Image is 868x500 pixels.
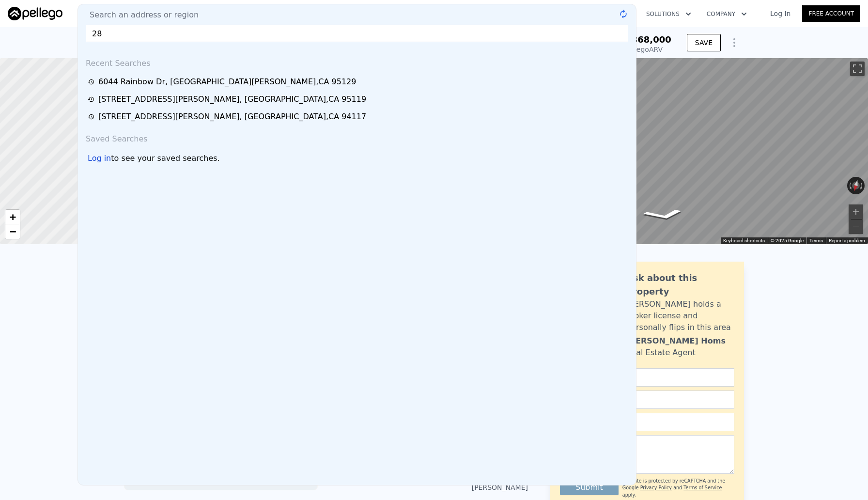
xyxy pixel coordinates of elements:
div: Map [443,58,868,244]
div: Street View [443,58,868,244]
a: [STREET_ADDRESS][PERSON_NAME], [GEOGRAPHIC_DATA],CA 95119 [88,94,629,105]
a: Terms of Service [683,485,722,490]
button: Submit [560,480,619,495]
div: This site is protected by reCAPTCHA and the Google and apply. [622,478,734,499]
a: Log In [759,9,802,18]
a: Privacy Policy [640,485,672,490]
div: Saved Searches [82,125,632,149]
span: to see your saved searches. [111,153,219,164]
span: − [10,225,16,237]
a: Terms (opens in new tab) [809,238,823,243]
div: 6044 Rainbow Dr , [GEOGRAPHIC_DATA][PERSON_NAME] , CA 95129 [98,76,356,88]
button: Rotate counterclockwise [847,177,852,194]
span: © 2025 Google [771,238,804,243]
div: [PERSON_NAME] holds a broker license and personally flips in this area [626,298,734,333]
div: [STREET_ADDRESS][PERSON_NAME] , [GEOGRAPHIC_DATA] , CA 94117 [98,111,366,123]
input: Name [560,368,734,387]
span: + [10,211,16,223]
div: Log in [88,153,111,164]
button: Zoom out [849,219,863,234]
span: Search an address or region [82,9,199,21]
button: Company [699,5,755,23]
a: Free Account [802,5,860,22]
button: SAVE [687,34,721,51]
button: Solutions [638,5,699,23]
a: [STREET_ADDRESS][PERSON_NAME], [GEOGRAPHIC_DATA],CA 94117 [88,111,629,123]
div: Recent Searches [82,50,632,73]
path: Go Northwest, Waterbird Way [631,206,697,223]
button: Reset the view [850,176,862,195]
div: Pellego ARV [616,45,671,54]
div: [STREET_ADDRESS][PERSON_NAME] , [GEOGRAPHIC_DATA] , CA 95119 [98,94,366,105]
button: Keyboard shortcuts [723,237,765,244]
button: Toggle fullscreen view [850,62,865,76]
input: Email [560,391,734,409]
span: $2,868,000 [616,34,671,45]
img: Pellego [8,7,62,20]
button: Rotate clockwise [860,177,865,194]
input: Enter an address, city, region, neighborhood or zip code [86,25,628,42]
div: Real Estate Agent [626,347,696,359]
div: [PERSON_NAME] Homs [626,335,726,347]
a: Zoom out [5,224,20,239]
input: Phone [560,413,734,431]
button: Zoom in [849,204,863,219]
a: 6044 Rainbow Dr, [GEOGRAPHIC_DATA][PERSON_NAME],CA 95129 [88,76,629,88]
div: Ask about this property [626,271,734,298]
button: Show Options [725,33,744,52]
a: Report a problem [829,238,865,243]
a: Zoom in [5,210,20,224]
